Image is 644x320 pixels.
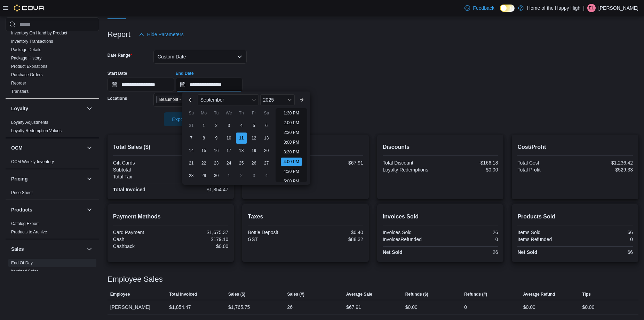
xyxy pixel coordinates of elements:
[11,31,67,35] a: Inventory On Hand by Product
[6,219,99,239] div: Products
[464,303,467,311] div: 0
[442,160,498,166] div: -$166.18
[11,39,53,44] span: Inventory Transactions
[11,206,84,213] button: Products
[287,291,304,297] span: Sales (#)
[517,237,574,242] div: Items Refunded
[287,303,293,311] div: 26
[464,291,487,297] span: Refunds (#)
[108,96,127,101] label: Locations
[11,30,67,36] span: Inventory On Hand by Product
[261,120,272,131] div: day-6
[113,160,169,166] div: Gift Cards
[168,112,199,126] span: Export
[108,53,132,58] label: Date Range
[248,133,260,144] div: day-12
[147,31,184,38] span: Hide Parameters
[383,237,439,242] div: InvoicesRefunded
[11,246,24,253] h3: Sales
[172,187,229,192] div: $1,854.47
[261,158,272,169] div: day-27
[11,80,26,86] span: Reorder
[11,190,33,195] a: Price Sheet
[153,50,247,64] button: Custom Date
[113,174,169,179] div: Total Tax
[11,221,39,226] span: Catalog Export
[236,158,247,169] div: day-25
[346,303,361,311] div: $67.91
[281,158,302,166] li: 4:00 PM
[281,167,302,176] li: 4:30 PM
[263,97,274,103] span: 2025
[108,275,163,283] h3: Employee Sales
[113,167,169,173] div: Subtotal
[85,175,94,183] button: Pricing
[11,230,47,234] a: Products to Archive
[108,78,174,91] input: Press the down key to open a popover containing a calendar.
[261,145,272,156] div: day-20
[172,167,229,173] div: $1,765.75
[577,167,633,173] div: $529.33
[517,213,633,221] h2: Products Sold
[113,230,169,235] div: Card Payment
[583,4,585,12] p: |
[11,269,39,274] span: Itemized Sales
[85,245,94,253] button: Sales
[587,4,596,12] div: Emily Landry
[383,160,439,166] div: Total Discount
[11,39,53,44] a: Inventory Transactions
[186,145,197,156] div: day-14
[11,120,48,125] span: Loyalty Adjustments
[248,230,304,235] div: Bottle Deposit
[198,120,209,131] div: day-1
[11,221,39,226] a: Catalog Export
[442,230,498,235] div: 26
[248,107,260,119] div: Fr
[164,112,203,126] button: Export
[223,170,234,181] div: day-1
[281,119,302,127] li: 2:00 PM
[11,269,39,274] a: Itemized Sales
[261,170,272,181] div: day-4
[108,71,127,76] label: Start Date
[211,158,222,169] div: day-23
[383,213,498,221] h2: Invoices Sold
[577,160,633,166] div: $1,236.42
[383,167,439,173] div: Loyalty Redemptions
[186,170,197,181] div: day-28
[172,160,229,166] div: $0.00
[11,144,84,151] button: OCM
[172,243,229,249] div: $0.00
[296,94,307,105] button: Next month
[307,237,363,242] div: $88.32
[223,107,234,119] div: We
[442,237,498,242] div: 0
[442,167,498,173] div: $0.00
[405,291,428,297] span: Refunds ($)
[11,128,62,134] span: Loyalty Redemption Values
[11,261,33,265] a: End Of Day
[11,72,43,77] a: Purchase Orders
[185,119,273,182] div: September, 2025
[228,303,250,311] div: $1,765.75
[185,94,196,105] button: Previous Month
[582,303,594,311] div: $0.00
[136,27,186,41] button: Hide Parameters
[500,5,515,12] input: Dark Mode
[6,189,99,200] div: Pricing
[598,4,638,12] p: [PERSON_NAME]
[261,133,272,144] div: day-13
[11,72,43,78] span: Purchase Orders
[281,148,302,156] li: 3:30 PM
[248,158,260,169] div: day-26
[11,56,41,61] a: Package History
[172,230,229,235] div: $1,675.37
[523,291,555,297] span: Average Refund
[11,175,84,182] button: Pricing
[211,170,222,181] div: day-30
[523,303,535,311] div: $0.00
[198,133,209,144] div: day-8
[517,230,574,235] div: Items Sold
[11,47,41,53] span: Package Details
